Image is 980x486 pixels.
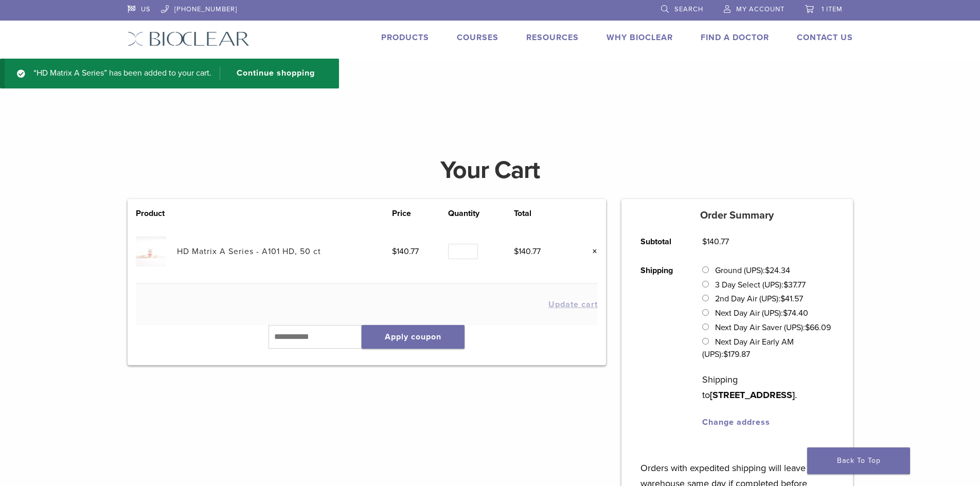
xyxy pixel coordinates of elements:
label: Ground (UPS): [715,265,790,276]
th: Shipping [629,256,691,437]
span: $ [702,237,707,247]
bdi: 140.77 [392,246,419,257]
a: Remove this item [584,245,598,258]
bdi: 140.77 [702,237,729,247]
a: Resources [526,32,579,43]
a: Continue shopping [220,67,323,80]
span: $ [765,265,770,276]
span: $ [805,322,810,333]
span: $ [783,308,788,318]
th: Quantity [448,207,514,220]
label: 2nd Day Air (UPS): [715,294,803,304]
th: Price [392,207,448,220]
img: HD Matrix A Series - A101 HD, 50 ct [136,236,166,266]
span: $ [514,246,519,257]
button: Apply coupon [362,325,465,349]
span: $ [392,246,397,257]
span: $ [780,294,785,304]
span: Search [674,5,703,13]
a: HD Matrix A Series - A101 HD, 50 ct [177,246,321,257]
span: $ [783,280,788,290]
button: Update cart [548,300,598,309]
img: Bioclear [128,31,250,46]
bdi: 41.57 [780,294,803,304]
bdi: 179.87 [723,349,750,359]
label: 3 Day Select (UPS): [715,280,806,290]
bdi: 66.09 [805,322,831,333]
bdi: 140.77 [514,246,541,257]
a: Why Bioclear [607,32,673,43]
a: Back To Top [807,447,910,474]
span: My Account [736,5,785,13]
a: Products [381,32,429,43]
bdi: 74.40 [783,308,808,318]
a: Contact Us [797,32,853,43]
strong: [STREET_ADDRESS] [710,389,795,401]
span: $ [723,349,728,359]
th: Product [136,207,177,220]
bdi: 37.77 [783,280,806,290]
bdi: 24.34 [765,265,790,276]
a: Find A Doctor [701,32,769,43]
th: Subtotal [629,227,691,256]
a: Change address [702,417,770,427]
label: Next Day Air (UPS): [715,308,808,318]
label: Next Day Air Early AM (UPS): [702,337,793,359]
h1: Your Cart [120,158,861,183]
th: Total [514,207,570,220]
h5: Order Summary [621,209,853,222]
label: Next Day Air Saver (UPS): [715,322,831,333]
p: Shipping to . [702,372,833,403]
a: Courses [457,32,498,43]
span: 1 item [822,5,843,13]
